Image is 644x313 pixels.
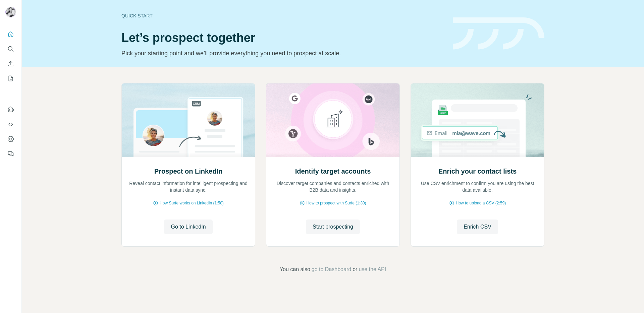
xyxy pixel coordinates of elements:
span: Enrich CSV [464,223,491,231]
button: Start prospecting [306,220,360,234]
span: How to upload a CSV (2:59) [456,200,506,206]
button: Enrich CSV [5,58,16,70]
img: banner [453,17,544,50]
button: go to Dashboard [312,265,351,273]
img: Identify target accounts [266,83,400,157]
button: Use Surfe API [5,118,16,130]
button: Dashboard [5,133,16,145]
h2: Enrich your contact lists [438,167,517,176]
button: Search [5,43,16,55]
p: Pick your starting point and we’ll provide everything you need to prospect at scale. [121,49,445,58]
span: Start prospecting [313,223,353,231]
span: How to prospect with Surfe (1:30) [306,200,366,206]
button: Use Surfe on LinkedIn [5,104,16,116]
button: Go to LinkedIn [164,220,212,234]
button: My lists [5,72,16,84]
span: How Surfe works on LinkedIn (1:58) [160,200,224,206]
button: Quick start [5,28,16,40]
div: Quick start [121,12,445,19]
img: Avatar [5,7,16,17]
h1: Let’s prospect together [121,31,445,45]
button: use the API [359,265,386,273]
p: Discover target companies and contacts enriched with B2B data and insights. [273,180,393,193]
button: Enrich CSV [457,220,498,234]
img: Prospect on LinkedIn [121,83,255,157]
p: Reveal contact information for intelligent prospecting and instant data sync. [128,180,248,193]
h2: Prospect on LinkedIn [154,167,222,176]
h2: Identify target accounts [295,167,371,176]
img: Enrich your contact lists [411,83,544,157]
p: Use CSV enrichment to confirm you are using the best data available. [418,180,537,193]
span: Go to LinkedIn [171,223,206,231]
span: You can also [280,265,310,273]
span: or [353,265,357,273]
button: Feedback [5,148,16,160]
